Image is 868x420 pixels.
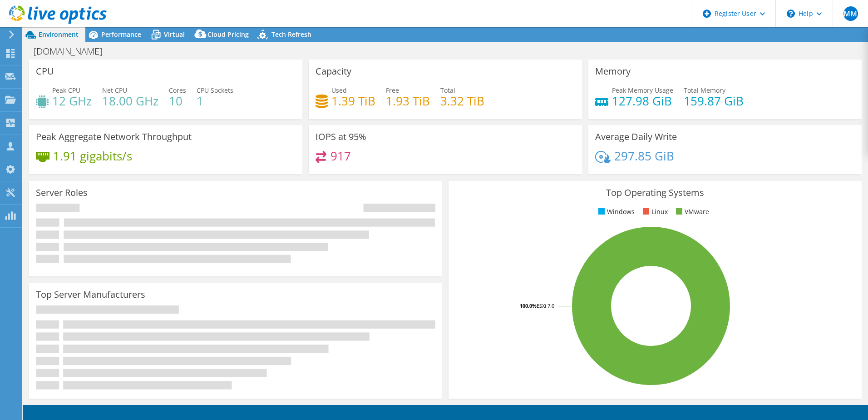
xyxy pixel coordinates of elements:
h4: 1.39 TiB [331,96,375,106]
h4: 917 [330,151,351,161]
h3: Server Roles [36,188,88,198]
h4: 18.00 GHz [102,96,158,106]
span: Used [331,86,347,95]
h3: Top Operating Systems [455,188,855,198]
h4: 10 [169,96,186,106]
span: Net CPU [102,86,127,95]
h1: [DOMAIN_NAME] [30,46,116,56]
h3: IOPS at 95% [316,132,366,142]
li: Windows [596,207,635,217]
span: Cloud Pricing [207,30,249,39]
h3: Top Server Manufacturers [36,290,145,300]
h3: Peak Aggregate Network Throughput [36,132,192,142]
h4: 1.93 TiB [386,96,430,106]
span: Peak CPU [52,86,80,95]
h3: Memory [595,66,631,76]
h4: 1.91 gigabits/s [53,151,132,161]
h4: 3.32 TiB [440,96,484,106]
span: CPU Sockets [197,86,233,95]
svg: \n [787,10,795,18]
span: Performance [101,30,141,39]
li: VMware [674,207,709,217]
li: Linux [641,207,668,217]
span: Free [386,86,399,95]
span: Cores [169,86,186,95]
h3: Capacity [316,66,351,76]
h4: 1 [197,96,233,106]
span: Environment [39,30,79,39]
span: Peak Memory Usage [612,86,673,95]
h4: 127.98 GiB [612,96,673,106]
h3: CPU [36,66,54,76]
span: Virtual [164,30,185,39]
span: Total Memory [684,86,725,95]
h4: 297.85 GiB [614,151,674,161]
span: MM [843,6,858,21]
span: Tech Refresh [271,30,311,39]
h3: Average Daily Write [595,132,677,142]
h4: 12 GHz [52,96,92,106]
span: Total [440,86,455,95]
tspan: 100.0% [520,302,537,309]
tspan: ESXi 7.0 [537,302,554,309]
h4: 159.87 GiB [684,96,744,106]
